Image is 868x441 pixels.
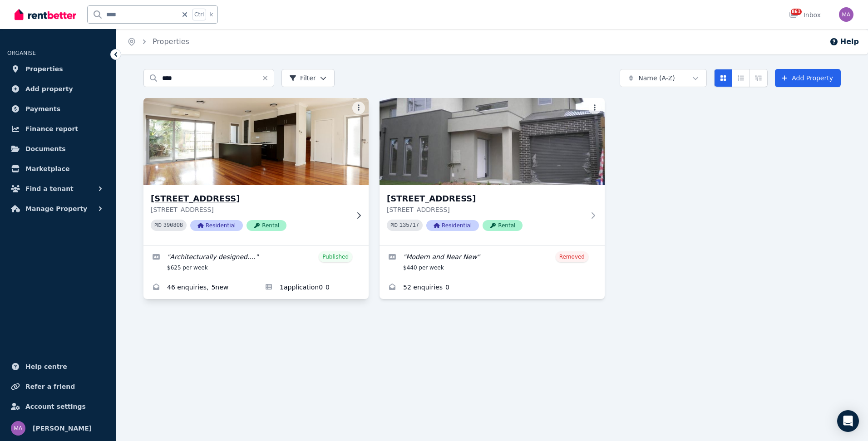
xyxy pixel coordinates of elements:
[837,410,859,432] div: Open Intercom Messenger
[426,220,479,231] span: Residential
[380,98,605,185] img: 3 Iris Avenue, ALTONA NORTH
[15,8,76,21] img: RentBetter
[281,69,335,87] button: Filter
[732,69,750,87] button: Compact list view
[483,220,523,231] span: Rental
[789,10,821,20] div: Inbox
[261,69,274,87] button: Clear search
[143,98,369,245] a: 1 Iris Ave, Brooklyn[STREET_ADDRESS][STREET_ADDRESS]PID 390808ResidentialRental
[25,163,69,174] span: Marketplace
[33,423,92,434] span: [PERSON_NAME]
[588,102,601,114] button: More options
[25,64,63,74] span: Properties
[153,37,189,46] a: Properties
[210,11,213,18] span: k
[256,277,369,299] a: Applications for 1 Iris Ave, Brooklyn
[620,69,707,87] button: Name (A-Z)
[7,120,108,138] a: Finance report
[190,220,243,231] span: Residential
[7,80,108,98] a: Add property
[151,205,349,214] p: [STREET_ADDRESS]
[7,140,108,158] a: Documents
[7,358,108,376] a: Help centre
[7,200,108,218] button: Manage Property
[25,381,75,392] span: Refer a friend
[352,102,365,114] button: More options
[25,183,74,194] span: Find a tenant
[25,143,66,154] span: Documents
[7,377,108,396] a: Refer a friend
[390,223,398,228] small: PID
[380,246,605,277] a: Edit listing: Modern and Near New
[775,69,841,87] a: Add Property
[7,397,108,416] a: Account settings
[380,98,605,245] a: 3 Iris Avenue, ALTONA NORTH[STREET_ADDRESS][STREET_ADDRESS]PID 135717ResidentialRental
[154,223,162,228] small: PID
[387,205,585,214] p: [STREET_ADDRESS]
[143,246,369,277] a: Edit listing: Architecturally designed....
[7,160,108,178] a: Marketplace
[116,29,200,54] nav: Breadcrumb
[399,222,419,229] code: 135717
[11,421,25,436] img: Marc Angelone
[138,96,375,187] img: 1 Iris Ave, Brooklyn
[7,50,36,56] span: ORGANISE
[829,36,859,47] button: Help
[143,277,256,299] a: Enquiries for 1 Iris Ave, Brooklyn
[638,73,675,83] span: Name (A-Z)
[714,69,732,87] button: Card view
[25,123,78,134] span: Finance report
[25,361,67,372] span: Help centre
[387,192,585,205] h3: [STREET_ADDRESS]
[192,9,206,20] span: Ctrl
[151,192,349,205] h3: [STREET_ADDRESS]
[25,203,87,214] span: Manage Property
[7,180,108,198] button: Find a tenant
[163,222,183,229] code: 390808
[25,401,86,412] span: Account settings
[791,9,802,15] span: 861
[714,69,768,87] div: View options
[25,83,73,94] span: Add property
[25,103,60,114] span: Payments
[247,220,286,231] span: Rental
[750,69,768,87] button: Expanded list view
[289,73,316,83] span: Filter
[7,100,108,118] a: Payments
[839,7,853,22] img: Marc Angelone
[380,277,605,299] a: Enquiries for 3 Iris Avenue, ALTONA NORTH
[7,60,108,78] a: Properties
